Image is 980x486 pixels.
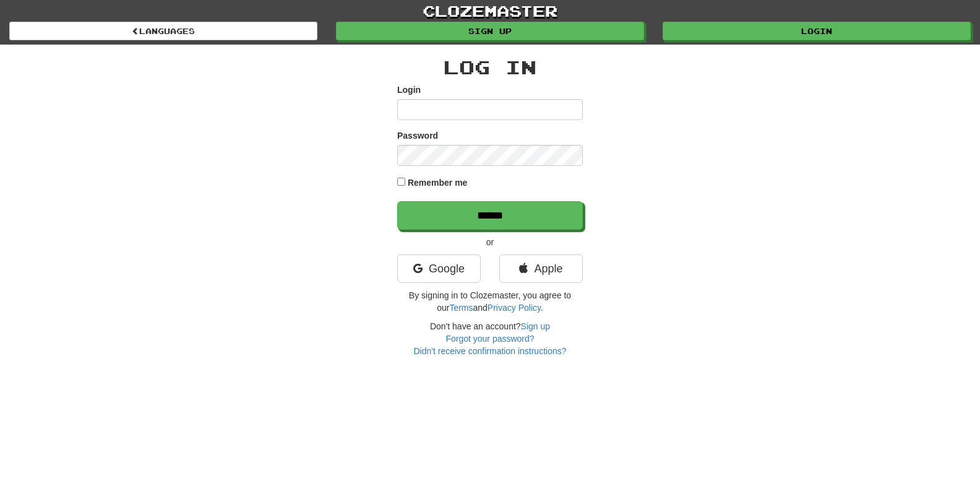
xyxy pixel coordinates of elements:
a: Sign up [336,22,644,40]
a: Didn't receive confirmation instructions? [413,346,566,356]
a: Apple [499,254,583,283]
a: Languages [9,22,317,40]
a: Privacy Policy [488,303,541,313]
p: By signing in to Clozemaster, you agree to our and . [397,289,583,314]
div: Don't have an account? [397,320,583,357]
label: Password [397,129,438,142]
h2: Log In [397,57,583,77]
label: Remember me [408,176,468,189]
a: Terms [449,303,473,313]
label: Login [397,84,421,96]
a: Sign up [521,321,550,331]
a: Login [663,22,971,40]
a: Google [397,254,481,283]
p: or [397,236,583,248]
a: Forgot your password? [445,334,534,344]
